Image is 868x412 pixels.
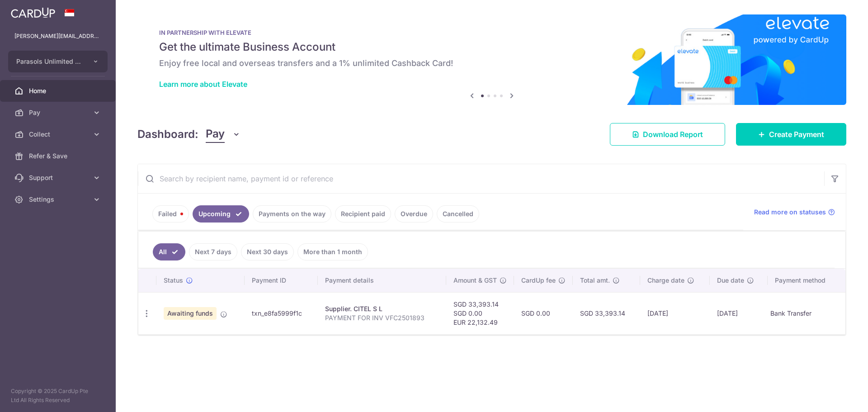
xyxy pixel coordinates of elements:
[16,57,83,66] span: Parasols Unlimited Pte Ltd
[241,243,294,260] a: Next 30 days
[14,32,101,41] p: [PERSON_NAME][EMAIL_ADDRESS][DOMAIN_NAME]
[768,269,845,292] th: Payment method
[770,310,811,317] span: translation missing: en.dashboard.dashboard_payments_table.bank_transfer
[573,292,640,334] td: SGD 33,393.14
[159,29,825,36] p: IN PARTNERSHIP WITH ELEVATE
[29,173,89,182] span: Support
[446,292,514,334] td: SGD 33,393.14 SGD 0.00 EUR 22,132.49
[245,292,317,334] td: txn_e8fa5999f1c
[164,276,183,285] span: Status
[640,292,710,334] td: [DATE]
[159,80,247,89] a: Learn more about Elevate
[810,385,859,407] iframe: Opens a widget where you can find more information
[437,205,479,223] a: Cancelled
[29,86,89,95] span: Home
[395,205,433,223] a: Overdue
[159,58,825,69] h6: Enjoy free local and overseas transfers and a 1% unlimited Cashback Card!
[325,313,439,322] p: PAYMENT FOR INV VFC2501893
[318,269,446,292] th: Payment details
[138,164,824,193] input: Search by recipient name, payment id or reference
[754,208,826,217] span: Read more on statuses
[29,108,89,117] span: Pay
[29,195,89,204] span: Settings
[580,276,610,285] span: Total amt.
[245,269,317,292] th: Payment ID
[153,243,185,260] a: All
[253,205,331,223] a: Payments on the way
[137,14,846,105] img: Renovation banner
[159,40,825,54] h5: Get the ultimate Business Account
[206,126,241,143] button: Pay
[335,205,391,223] a: Recipient paid
[453,276,497,285] span: Amount & GST
[29,130,89,139] span: Collect
[152,205,189,223] a: Failed
[610,123,725,146] a: Download Report
[29,152,89,161] span: Refer & Save
[754,208,835,217] a: Read more on statuses
[710,292,768,334] td: [DATE]
[514,292,573,334] td: SGD 0.00
[643,129,703,140] span: Download Report
[736,123,846,146] a: Create Payment
[193,205,249,223] a: Upcoming
[769,129,824,140] span: Create Payment
[164,307,217,320] span: Awaiting funds
[297,243,368,260] a: More than 1 month
[717,276,744,285] span: Due date
[8,51,108,72] button: Parasols Unlimited Pte Ltd
[189,243,237,260] a: Next 7 days
[521,276,556,285] span: CardUp fee
[206,126,225,143] span: Pay
[647,276,684,285] span: Charge date
[325,304,439,313] div: Supplier. CITEL S L
[11,7,55,18] img: CardUp
[137,126,198,142] h4: Dashboard:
